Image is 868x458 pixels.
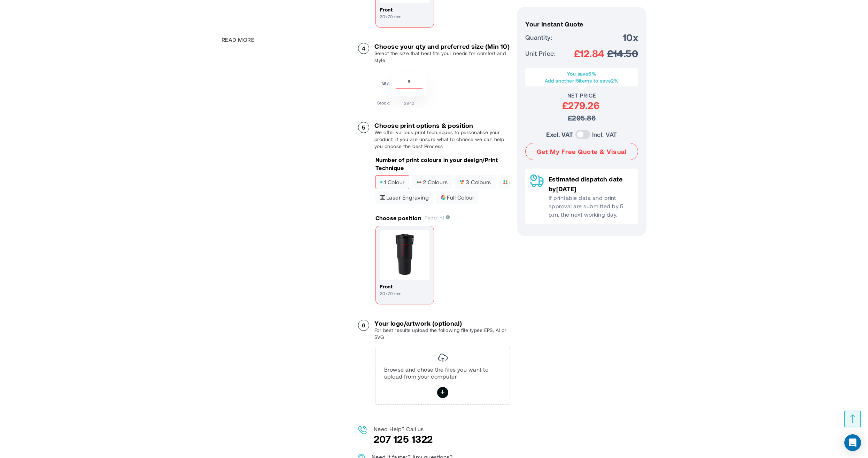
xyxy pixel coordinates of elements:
label: Incl. VAT [592,130,617,139]
h3: Your Instant Quote [525,21,638,28]
label: Browse and chose the files [437,387,448,398]
span: Laser engraving [380,195,429,200]
span: 10x [623,31,638,44]
button: Get My Free Quote & Visual [525,143,638,160]
h3: Choose your qty and preferred size (Min 10) [374,43,510,50]
td: Qty: [377,72,390,96]
td: Stock: [377,98,390,106]
img: Delivery [530,174,544,187]
p: Add another items to save [529,77,635,84]
span: [DATE] [556,185,576,193]
div: Open Intercom Messenger [844,434,861,451]
p: 30x70 mm [380,13,429,20]
span: 2% [611,78,619,84]
p: For best results upload the following file types EPS, AI or SVG [374,327,510,341]
p: We offer various print techniques to personalise your product, if you are unsure what to choose w... [374,129,510,150]
span: Padprint [425,215,450,220]
div: £295.86 [525,111,638,124]
span: 1 colour [380,180,405,185]
p: Need Help? Call us [374,426,433,433]
p: Estimated dispatch date by [549,174,633,194]
img: Print position front [380,230,429,280]
p: You save [529,70,635,77]
span: £12.84 [574,47,605,60]
span: Quantity: [525,32,552,42]
img: Call us image [358,426,367,434]
p: Select the size that best fits your needs for comfort and style [374,50,510,64]
p: 30x70 mm [380,290,429,296]
span: 2 colours [417,180,448,185]
div: £279.26 [525,99,636,111]
p: Browse and chose the files you want to upload from your computer [384,366,501,380]
td: 2942 [392,98,427,106]
label: Excl. VAT [546,130,573,139]
h3: Your logo/artwork (optional) [374,320,510,327]
img: Image Uploader [438,354,448,363]
span: 6% [588,71,596,77]
span: 3 colours [459,180,491,185]
span: Read More [222,36,254,44]
h4: front [380,6,429,13]
h4: front [380,283,429,290]
span: full colour [441,195,474,200]
p: If printable data and print approval are submitted by 5 p.m. the next working day. [549,194,633,219]
span: 4 colours [503,180,534,185]
span: 15 [574,78,579,84]
span: £14.50 [607,47,638,60]
h3: Choose print options & position [374,122,510,129]
a: 207 125 1322 [374,433,433,445]
div: Net Price [525,92,638,99]
p: Number of print colours in your design/Print Technique [375,156,510,172]
p: Choose position [375,214,421,222]
span: Unit Price: [525,48,556,58]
